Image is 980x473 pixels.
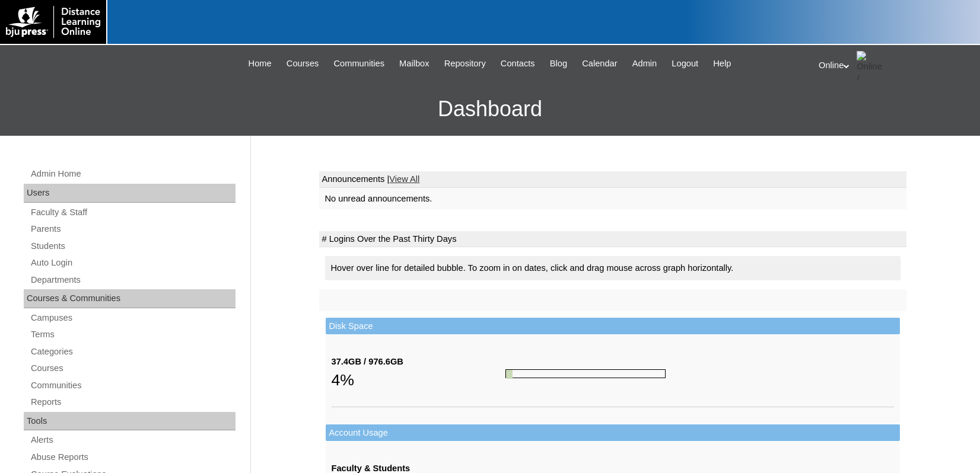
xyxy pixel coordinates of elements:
span: Communities [333,57,384,71]
a: Contacts [495,57,541,71]
a: Auto Login [30,255,236,270]
a: Faculty & Staff [30,205,236,220]
td: Disk Space [326,318,900,335]
a: Terms [30,327,236,342]
span: Help [713,57,731,71]
div: Users [24,184,236,203]
span: Contacts [501,57,535,71]
span: Blog [550,57,567,71]
a: Campuses [30,311,236,325]
td: # Logins Over the Past Thirty Days [319,231,906,248]
span: Home [249,57,272,71]
td: Announcements | [319,171,906,188]
a: Categories [30,344,236,359]
a: Home [243,57,278,71]
span: Admin [632,57,657,71]
span: Repository [444,57,486,71]
div: 37.4GB / 976.6GB [332,356,506,368]
td: No unread announcements. [319,188,906,210]
div: Courses & Communities [24,289,236,308]
a: Help [707,57,737,71]
a: Blog [544,57,573,71]
span: Mailbox [399,57,429,71]
a: Departments [30,273,236,287]
a: Abuse Reports [30,450,236,465]
div: Tools [24,412,236,431]
a: Communities [30,378,236,393]
span: Logout [672,57,698,71]
a: View All [389,174,419,184]
td: Account Usage [326,424,900,442]
a: Courses [30,361,236,376]
span: Calendar [582,57,617,71]
a: Repository [438,57,492,71]
a: Communities [327,57,390,71]
span: Courses [287,57,319,71]
div: Hover over line for detailed bubble. To zoom in on dates, click and drag mouse across graph horiz... [325,256,901,280]
a: Reports [30,395,236,410]
a: Calendar [576,57,623,71]
h3: Dashboard [6,82,974,136]
a: Courses [281,57,325,71]
a: Logout [666,57,704,71]
a: Students [30,239,236,254]
div: Online [819,51,968,81]
a: Alerts [30,433,236,448]
a: Admin Home [30,167,236,181]
a: Admin [626,57,663,71]
div: 4% [332,368,506,392]
img: logo-white.png [6,6,100,38]
img: Online / Instructor [857,51,886,81]
a: Mailbox [393,57,435,71]
a: Parents [30,222,236,237]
